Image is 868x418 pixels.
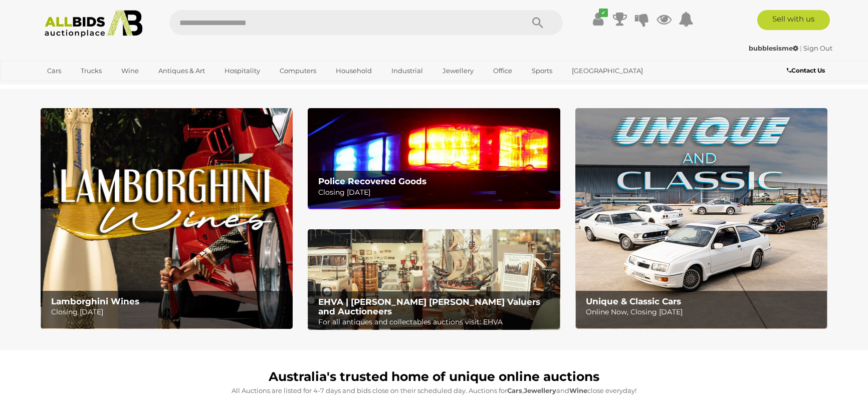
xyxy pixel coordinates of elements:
a: Office [487,63,519,79]
a: Jewellery [436,63,480,79]
strong: Jewellery [524,386,556,394]
a: Trucks [74,63,108,79]
p: Closing [DATE] [51,306,287,318]
img: Lamborghini Wines [41,108,293,329]
a: Sports [525,63,559,79]
a: bubblesisme [749,44,800,52]
p: Closing [DATE] [318,186,554,199]
b: Unique & Classic Cars [586,296,681,306]
strong: Cars [507,386,522,394]
a: Police Recovered Goods Police Recovered Goods Closing [DATE] [308,108,560,209]
img: Allbids.com.au [39,10,148,38]
a: Lamborghini Wines Lamborghini Wines Closing [DATE] [41,108,293,329]
img: Police Recovered Goods [308,108,560,209]
b: EHVA | [PERSON_NAME] [PERSON_NAME] Valuers and Auctioneers [318,297,540,316]
b: Contact Us [787,67,825,74]
strong: bubblesisme [749,44,798,52]
a: Contact Us [787,65,827,76]
a: Cars [41,63,68,79]
p: For all antiques and collectables auctions visit: EHVA [318,316,554,328]
b: Police Recovered Goods [318,176,426,186]
b: Lamborghini Wines [51,296,139,306]
a: Industrial [385,63,429,79]
a: ✔ [590,10,605,28]
img: Unique & Classic Cars [575,108,827,329]
a: Sell with us [757,10,830,30]
p: Online Now, Closing [DATE] [586,306,822,318]
button: Search [513,10,563,35]
a: Unique & Classic Cars Unique & Classic Cars Online Now, Closing [DATE] [575,108,827,329]
a: EHVA | Evans Hastings Valuers and Auctioneers EHVA | [PERSON_NAME] [PERSON_NAME] Valuers and Auct... [308,229,560,330]
a: Hospitality [218,63,267,79]
img: EHVA | Evans Hastings Valuers and Auctioneers [308,229,560,330]
a: Wine [115,63,145,79]
a: Computers [273,63,323,79]
p: All Auctions are listed for 4-7 days and bids close on their scheduled day. Auctions for , and cl... [46,385,822,396]
a: Household [329,63,378,79]
a: Sign Out [803,44,832,52]
strong: Wine [569,386,587,394]
i: ✔ [599,9,608,17]
h1: Australia's trusted home of unique online auctions [46,370,822,384]
span: | [800,44,802,52]
a: [GEOGRAPHIC_DATA] [565,63,649,79]
a: Antiques & Art [152,63,211,79]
